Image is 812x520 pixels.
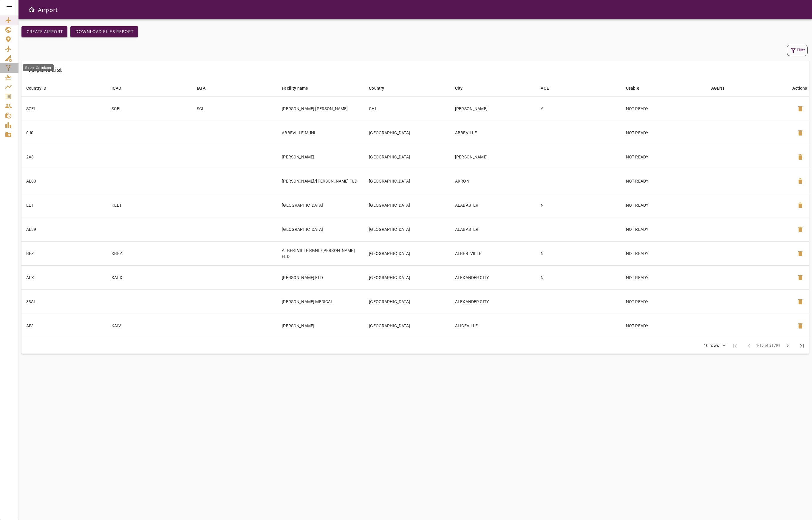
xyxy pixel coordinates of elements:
span: Next Page [780,339,795,353]
span: delete [797,129,804,136]
button: Delete Airport [793,198,808,212]
button: Delete Airport [793,222,808,236]
td: [GEOGRAPHIC_DATA] [364,241,450,265]
td: [PERSON_NAME] MEDICAL [277,289,364,314]
span: First Page [728,339,742,353]
span: delete [797,178,804,185]
td: [GEOGRAPHIC_DATA] [364,193,450,217]
span: delete [797,202,804,209]
span: AGENT [711,85,733,92]
span: last_page [798,342,805,349]
div: Facility name [282,85,308,92]
div: IATA [197,85,206,92]
td: N [536,241,621,265]
span: City [455,85,471,92]
p: NOT READY [626,154,702,160]
p: NOT READY [626,275,702,281]
td: ABBEVILLE MUNI [277,121,364,145]
div: Route Calculator [23,64,54,71]
td: [PERSON_NAME] FLD [277,265,364,289]
div: 10 rows [700,341,728,350]
button: Delete Airport [793,295,808,309]
button: Delete Airport [793,102,808,116]
span: delete [797,298,804,305]
div: 10 rows [702,343,720,348]
td: [PERSON_NAME] [PERSON_NAME] [277,96,364,121]
td: EET [21,193,107,217]
p: NOT READY [626,130,702,136]
span: delete [797,105,804,112]
td: [PERSON_NAME]/[PERSON_NAME] FLD [277,169,364,193]
td: SCEL [21,96,107,121]
button: Delete Airport [793,246,808,261]
td: [PERSON_NAME] [450,96,536,121]
td: ALABASTER [450,217,536,241]
td: 33AL [21,289,107,314]
td: [GEOGRAPHIC_DATA] [364,217,450,241]
p: NOT READY [626,299,702,305]
td: AIV [21,314,107,338]
td: [PERSON_NAME] [277,145,364,169]
td: [GEOGRAPHIC_DATA] [364,314,450,338]
td: [GEOGRAPHIC_DATA] [364,169,450,193]
td: AL03 [21,169,107,193]
td: ALBERTVILLE RGNL/[PERSON_NAME] FLD [277,241,364,265]
div: Country ID [26,85,47,92]
span: IATA [197,85,214,92]
span: Country ID [26,85,54,92]
button: Open drawer [26,4,38,15]
div: Usable [626,85,639,92]
td: BFZ [21,241,107,265]
td: [GEOGRAPHIC_DATA] [364,289,450,314]
span: delete [797,226,804,233]
td: ALABASTER [450,193,536,217]
td: [GEOGRAPHIC_DATA] [277,217,364,241]
td: ALEXANDER CITY [450,265,536,289]
div: ICAO [112,85,121,92]
span: Usable [626,85,647,92]
td: N [536,193,621,217]
td: ALICEVILLE [450,314,536,338]
td: SCL [192,96,277,121]
span: delete [797,274,804,281]
span: delete [797,153,804,161]
button: Delete Airport [793,150,808,164]
button: Delete Airport [793,270,808,285]
span: delete [797,322,804,329]
p: NOT READY [626,226,702,232]
span: Previous Page [742,339,756,353]
td: [GEOGRAPHIC_DATA] [277,193,364,217]
div: City [455,85,463,92]
button: Create airport [21,26,67,37]
td: Y [536,96,621,121]
span: Last Page [795,339,809,353]
span: Country [369,85,392,92]
td: KAIV [107,314,192,338]
div: AGENT [711,85,725,92]
div: AOE [541,85,549,92]
td: 2A8 [21,145,107,169]
td: ALEXANDER CITY [450,289,536,314]
td: KALX [107,265,192,289]
button: Delete Airport [793,174,808,188]
td: 0J0 [21,121,107,145]
td: [GEOGRAPHIC_DATA] [364,145,450,169]
p: NOT READY [626,250,702,256]
td: [GEOGRAPHIC_DATA] [364,265,450,289]
span: 1-10 of 21799 [756,343,780,349]
p: NOT READY [626,178,702,184]
td: KBFZ [107,241,192,265]
p: NOT READY [626,106,702,112]
td: AKRON [450,169,536,193]
button: Delete Airport [793,319,808,333]
p: NOT READY [626,202,702,208]
button: Filter [787,45,808,56]
span: delete [797,250,804,257]
td: ABBEVILLE [450,121,536,145]
div: Country [369,85,384,92]
td: [PERSON_NAME] [277,314,364,338]
button: Download Files Report [70,26,138,37]
span: ICAO [112,85,129,92]
td: [GEOGRAPHIC_DATA] [364,121,450,145]
td: [PERSON_NAME] [450,145,536,169]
